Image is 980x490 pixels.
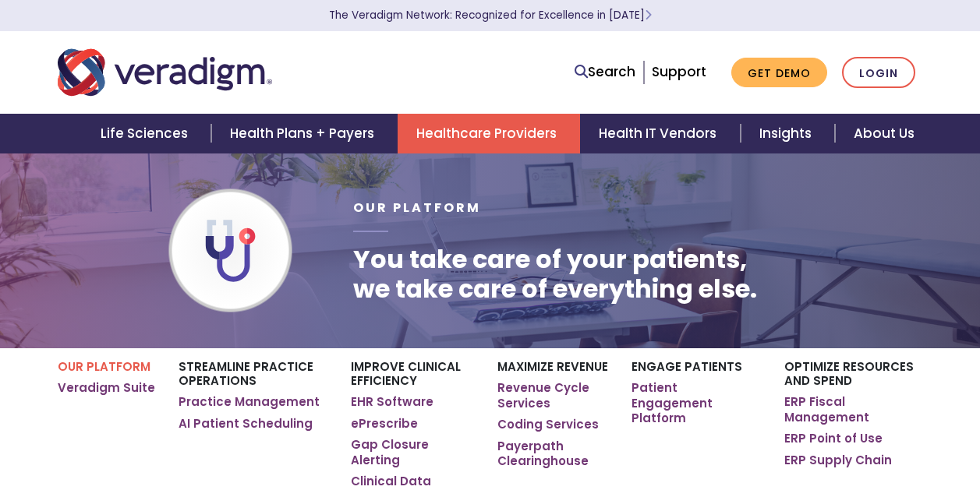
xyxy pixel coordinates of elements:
[353,245,757,305] h1: You take care of your patients, we take care of everything else.
[575,62,635,83] a: Search
[353,199,481,217] span: Our Platform
[842,57,915,89] a: Login
[731,58,827,88] a: Get Demo
[351,416,418,432] a: ePrescribe
[351,437,475,467] a: Gap Closure Alerting
[652,62,706,81] a: Support
[179,416,313,432] a: AI Patient Scheduling
[784,394,922,425] a: ERP Fiscal Management
[741,114,835,153] a: Insights
[211,114,398,153] a: Health Plans + Payers
[497,417,599,432] a: Coding Services
[835,114,933,153] a: About Us
[58,380,155,396] a: Veradigm Suite
[580,114,740,153] a: Health IT Vendors
[58,47,272,98] img: Veradigm logo
[632,380,761,426] a: Patient Engagement Platform
[82,114,211,153] a: Life Sciences
[329,8,652,23] a: The Veradigm Network: Recognized for Excellence in [DATE]Learn More
[497,380,608,411] a: Revenue Cycle Services
[179,394,320,410] a: Practice Management
[784,453,892,468] a: ERP Supply Chain
[351,394,433,410] a: EHR Software
[645,8,652,23] span: Learn More
[398,114,580,153] a: Healthcare Providers
[784,431,883,446] a: ERP Point of Use
[497,439,608,469] a: Payerpath Clearinghouse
